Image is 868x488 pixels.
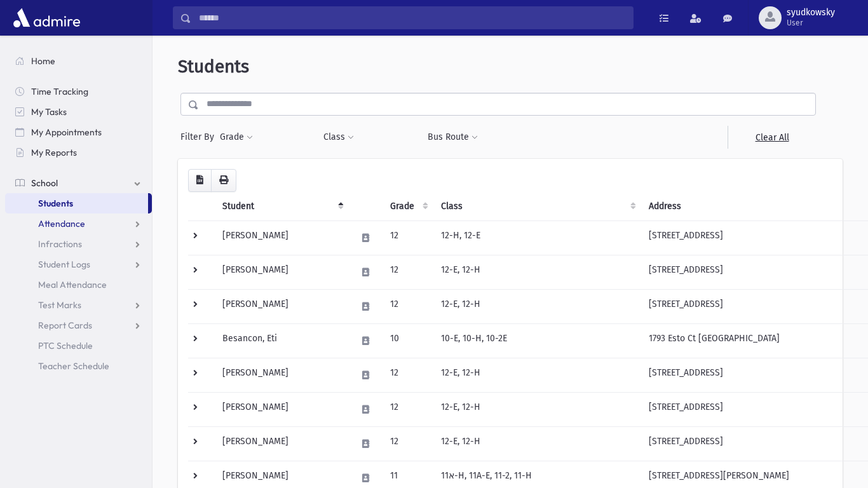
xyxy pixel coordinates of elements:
[31,106,67,118] span: My Tasks
[215,192,349,221] th: Student: activate to sort column descending
[383,255,433,289] td: 12
[38,340,93,351] span: PTC Schedule
[180,130,219,144] span: Filter By
[728,126,816,149] a: Clear All
[38,198,73,209] span: Students
[188,169,212,192] button: CSV
[31,86,88,97] span: Time Tracking
[433,392,641,426] td: 12-E, 12-H
[38,238,82,250] span: Infractions
[433,323,641,358] td: 10-E, 10-H, 10-2E
[38,299,81,311] span: Test Marks
[191,6,633,29] input: Search
[5,295,152,315] a: Test Marks
[5,51,152,71] a: Home
[383,392,433,426] td: 12
[787,18,835,28] span: User
[215,289,349,323] td: [PERSON_NAME]
[215,323,349,358] td: Besancon, Eti
[38,218,85,229] span: Attendance
[383,192,433,221] th: Grade: activate to sort column ascending
[5,102,152,122] a: My Tasks
[5,274,152,295] a: Meal Attendance
[5,335,152,356] a: PTC Schedule
[5,81,152,102] a: Time Tracking
[5,122,152,142] a: My Appointments
[5,356,152,376] a: Teacher Schedule
[211,169,236,192] button: Print
[5,254,152,274] a: Student Logs
[31,147,77,158] span: My Reports
[215,358,349,392] td: [PERSON_NAME]
[427,126,478,149] button: Bus Route
[433,426,641,461] td: 12-E, 12-H
[10,5,83,30] img: AdmirePro
[787,8,835,18] span: syudkowsky
[38,320,92,331] span: Report Cards
[219,126,254,149] button: Grade
[433,255,641,289] td: 12-E, 12-H
[383,289,433,323] td: 12
[433,289,641,323] td: 12-E, 12-H
[323,126,355,149] button: Class
[31,55,55,67] span: Home
[5,234,152,254] a: Infractions
[433,220,641,255] td: 12-H, 12-E
[383,220,433,255] td: 12
[215,255,349,289] td: [PERSON_NAME]
[5,213,152,234] a: Attendance
[38,259,90,270] span: Student Logs
[178,56,249,77] span: Students
[215,392,349,426] td: [PERSON_NAME]
[38,279,107,290] span: Meal Attendance
[433,358,641,392] td: 12-E, 12-H
[31,177,58,189] span: School
[5,142,152,163] a: My Reports
[38,360,109,372] span: Teacher Schedule
[433,192,641,221] th: Class: activate to sort column ascending
[31,126,102,138] span: My Appointments
[5,193,148,213] a: Students
[383,323,433,358] td: 10
[5,173,152,193] a: School
[383,358,433,392] td: 12
[5,315,152,335] a: Report Cards
[215,426,349,461] td: [PERSON_NAME]
[383,426,433,461] td: 12
[215,220,349,255] td: [PERSON_NAME]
